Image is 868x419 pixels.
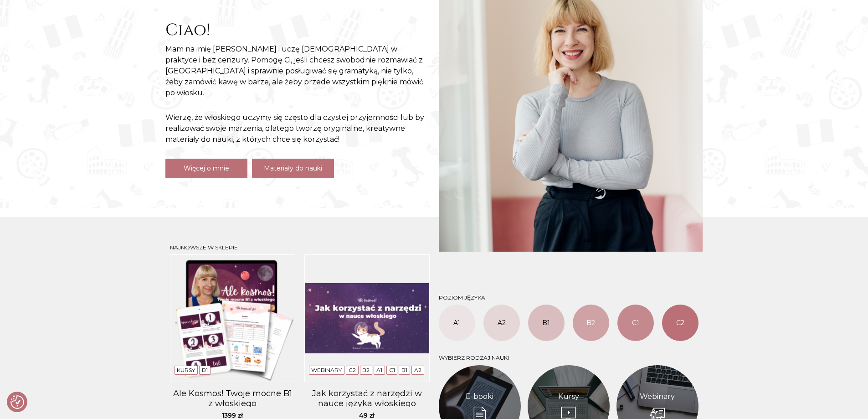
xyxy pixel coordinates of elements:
[439,305,475,341] a: A1
[165,44,430,98] p: Mam na imię [PERSON_NAME] i uczę [DEMOGRAPHIC_DATA] w praktyce i bez cenzury. Pomogę Ci, jeśli ch...
[165,112,430,145] p: Wierzę, że włoskiego uczymy się często dla czystej przyjemności lub by realizować swoje marzenia,...
[304,389,430,407] a: Jak korzystać z narzędzi w nauce języka włoskiego
[389,367,395,373] a: C1
[573,305,609,341] a: B2
[439,355,699,361] h3: Wybierz rodzaj nauki
[202,367,208,373] a: B1
[558,391,579,402] a: Kursy
[439,295,699,301] h3: Poziom języka
[401,367,407,373] a: B1
[311,367,342,373] a: Webinary
[483,305,520,341] a: A2
[662,305,699,341] a: C2
[170,244,430,251] h3: Najnowsze w sklepie
[165,159,247,178] a: Więcej o mnie
[252,159,334,178] a: Materiały do nauki
[414,367,421,373] a: A2
[466,391,493,402] a: E-booki
[10,395,24,409] img: Revisit consent button
[376,367,382,373] a: A1
[165,21,430,40] h2: Ciao!
[349,367,356,373] a: C2
[362,367,370,373] a: B2
[528,305,565,341] a: B1
[617,305,654,341] a: C1
[10,395,24,409] button: Preferencje co do zgód
[177,367,195,373] a: Kursy
[640,391,675,402] a: Webinary
[170,389,295,407] a: Ale Kosmos! Twoje mocne B1 z włoskiego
